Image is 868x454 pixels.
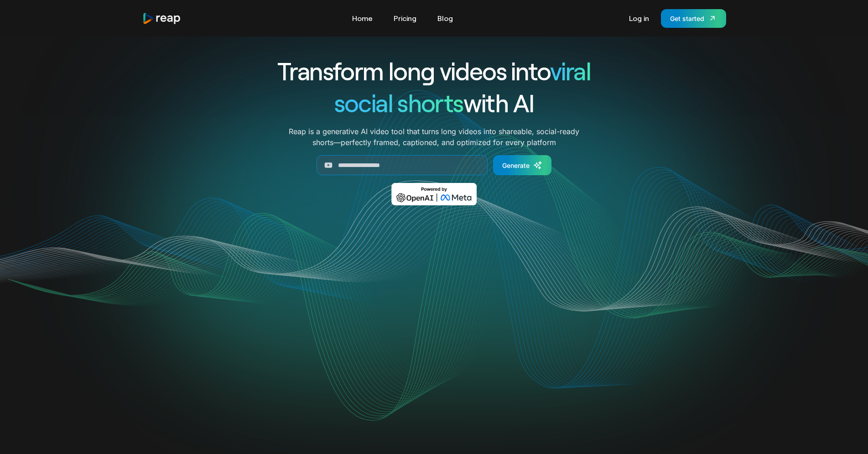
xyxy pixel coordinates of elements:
span: viral [550,56,591,85]
p: Reap is a generative AI video tool that turns long videos into shareable, social-ready shorts—per... [289,126,579,148]
a: Blog [433,11,457,26]
h1: with AI [244,87,624,119]
video: Your browser does not support the video tag. [250,219,618,402]
a: Generate [493,155,551,175]
a: home [142,12,182,25]
div: Get started [670,14,704,23]
a: Log in [624,11,654,26]
h1: Transform long videos into [244,55,624,87]
img: Powered by OpenAI & Meta [391,183,477,205]
a: Pricing [389,11,421,26]
a: Get started [661,9,726,28]
div: Generate [502,161,530,170]
a: Home [348,11,377,26]
form: Generate Form [244,155,624,175]
span: social shorts [334,88,463,117]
